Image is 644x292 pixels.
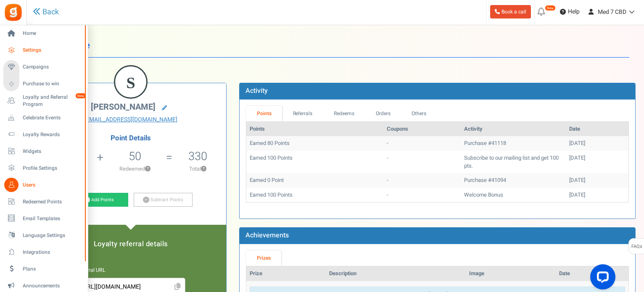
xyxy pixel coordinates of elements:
b: Achievements [245,230,289,240]
span: [PERSON_NAME] [91,101,156,113]
span: Loyalty Rewards [23,131,82,138]
span: Settings [23,47,82,54]
a: [EMAIL_ADDRESS][DOMAIN_NAME] [42,116,220,124]
a: Plans [3,262,84,276]
a: Language Settings [3,228,84,242]
span: Help [566,8,580,16]
th: Date [566,122,628,137]
p: Total [174,165,222,173]
td: - [383,151,461,173]
a: Celebrate Events [3,110,84,125]
a: Subtract Points [134,193,193,207]
b: Activity [245,86,268,96]
em: New [545,5,556,11]
span: Home [23,30,82,37]
span: Campaigns [23,63,82,71]
a: Others [401,106,437,121]
span: Widgets [23,148,82,155]
h1: User Profile [41,34,629,58]
span: Celebrate Events [23,114,82,121]
td: Welcome Bonus [461,188,566,203]
th: Prize [246,266,326,281]
a: Prizes [246,250,281,266]
em: New [75,93,86,99]
h5: 50 [129,150,141,163]
span: Users [23,182,82,189]
a: Book a call [490,5,531,18]
span: Plans [23,266,82,273]
th: Activity [461,122,566,137]
button: ? [145,166,150,172]
td: Purchase #41094 [461,173,566,188]
img: Gratisfaction [4,3,23,22]
td: - [383,136,461,151]
a: Add Points [69,193,128,207]
a: Widgets [3,144,84,158]
td: Purchase #41118 [461,136,566,151]
button: ? [201,166,206,172]
a: Campaigns [3,60,84,74]
a: Email Templates [3,211,84,226]
span: Med 7 CBD [598,8,626,16]
a: Orders [365,106,401,121]
span: Announcements [23,282,82,289]
th: Image [466,266,556,281]
p: Redeemed [104,165,165,173]
div: [DATE] [569,191,625,199]
span: Loyalty and Referral Program [23,94,84,108]
span: Redeemed Points [23,198,82,205]
div: [DATE] [569,176,625,184]
h5: Loyalty referral details [44,240,218,248]
div: [DATE] [569,139,625,147]
span: Integrations [23,249,82,256]
th: Points [246,122,383,137]
a: Redeemed Points [3,195,84,209]
span: Profile Settings [23,165,82,172]
h4: Point Details [35,134,226,142]
th: Coupons [383,122,461,137]
a: Settings [3,43,84,58]
a: Integrations [3,245,84,259]
a: Profile Settings [3,161,84,175]
figcaption: S [115,66,146,99]
a: Redeems [323,106,365,121]
td: Earned 100 Points [246,188,383,203]
a: Users [3,178,84,192]
a: Help [557,5,583,18]
td: Earned 80 Points [246,136,383,151]
th: Date [556,266,628,281]
a: Referrals [282,106,323,121]
span: Email Templates [23,215,82,222]
td: Earned 100 Points [246,151,383,173]
a: Home [3,26,84,41]
td: Subscribe to our mailing list and get 100 pts. [461,151,566,173]
span: FAQs [631,239,642,255]
td: - [383,188,461,203]
div: [DATE] [569,154,625,162]
h6: Referral URL [76,268,185,274]
span: Purchase to win [23,80,82,87]
a: Loyalty and Referral Program New [3,94,84,108]
h5: 330 [188,150,207,163]
td: Earned 0 Point [246,173,383,188]
td: - [383,173,461,188]
th: Description [326,266,466,281]
span: Language Settings [23,232,82,239]
a: Purchase to win [3,77,84,91]
a: Points [246,106,282,121]
a: Loyalty Rewards [3,127,84,142]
